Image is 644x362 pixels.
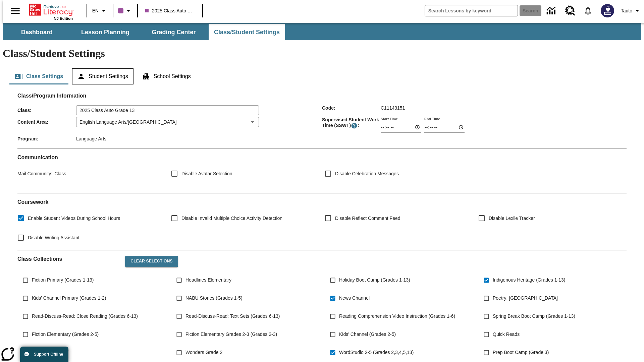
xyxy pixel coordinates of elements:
span: Kids' Channel Primary (Grades 1-2) [32,295,106,302]
div: SubNavbar [3,24,286,40]
span: EN [92,7,99,14]
span: C11143151 [381,105,405,111]
button: Select a new avatar [597,2,618,19]
button: Lesson Planning [72,24,139,40]
span: Disable Celebration Messages [335,170,399,177]
button: Open side menu [5,1,25,21]
span: News Channel [339,295,370,302]
span: Supervised Student Work Time (SSWT) : [322,117,381,129]
span: WordStudio 2-5 (Grades 2,3,4,5,13) [339,349,414,356]
span: Disable Avatar Selection [181,170,232,177]
button: Profile/Settings [618,5,644,17]
span: NABU Stories (Grades 1-5) [185,295,243,302]
button: Class color is purple. Change class color [115,5,135,17]
span: Disable Writing Assistant [28,234,79,241]
span: Class : [17,108,76,113]
a: Data Center [543,2,561,20]
span: Prep Boot Camp (Grade 3) [493,349,549,356]
a: Resource Center, Will open in new tab [561,2,579,20]
button: Grading Center [140,24,207,40]
button: Support Offline [20,347,68,362]
h1: Class/Student Settings [3,47,641,60]
span: Poetry: [GEOGRAPHIC_DATA] [493,295,558,302]
span: Indigenous Heritage (Grades 1-13) [493,277,565,284]
span: Class [52,171,66,176]
span: Support Offline [34,352,63,357]
h2: Class/Program Information [17,93,627,99]
button: Class/Student Settings [209,24,285,40]
span: Holiday Boot Camp (Grades 1-13) [339,277,410,284]
button: Class Settings [9,68,68,84]
span: Program : [17,136,76,141]
button: Dashboard [3,24,70,40]
label: Start Time [381,116,398,121]
span: Disable Invalid Multiple Choice Activity Detection [181,215,282,222]
span: Fiction Elementary (Grades 2-5) [32,331,99,338]
span: Fiction Primary (Grades 1-13) [32,277,94,284]
span: Read-Discuss-Read: Text Sets (Grades 6-13) [185,313,280,320]
span: Content Area : [17,119,76,125]
span: Wonders Grade 2 [185,349,222,356]
div: SubNavbar [3,23,641,40]
span: Headlines Elementary [185,277,231,284]
span: Test course 10/17 [32,349,69,356]
span: Spring Break Boot Camp (Grades 1-13) [493,313,575,320]
label: End Time [424,116,440,121]
div: Coursework [17,199,627,245]
div: Communication [17,154,627,188]
span: Disable Reflect Comment Feed [335,215,400,222]
span: Quick Reads [493,331,520,338]
span: Reading Comprehension Video Instruction (Grades 1-6) [339,313,455,320]
h2: Communication [17,154,627,161]
button: Clear Selections [125,256,178,267]
button: Supervised Student Work Time is the timeframe when students can take LevelSet and when lessons ar... [351,122,358,129]
span: Fiction Elementary Grades 2-3 (Grades 2-3) [185,331,277,338]
a: Home [29,3,73,16]
span: Code : [322,105,381,111]
div: Home [29,2,73,20]
button: School Settings [137,68,196,84]
a: Notifications [579,2,597,19]
h2: Course work [17,199,627,205]
img: Avatar [601,4,614,17]
h2: Class Collections [17,256,120,262]
input: Class [76,105,259,115]
span: Read-Discuss-Read: Close Reading (Grades 6-13) [32,313,138,320]
div: Class/Program Information [17,99,627,143]
input: search field [425,5,518,16]
div: English Language Arts/[GEOGRAPHIC_DATA] [76,117,259,127]
button: Language: EN, Select a language [89,5,111,17]
button: Student Settings [72,68,133,84]
div: Class/Student Settings [9,68,635,84]
span: Language Arts [76,136,106,141]
span: 2025 Class Auto Grade 13 [145,7,195,14]
span: Mail Community : [17,171,52,176]
span: NJ Edition [54,16,73,20]
span: Enable Student Videos During School Hours [28,215,120,222]
span: Kids' Channel (Grades 2-5) [339,331,396,338]
span: Tauto [621,7,632,14]
span: Disable Lexile Tracker [489,215,535,222]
